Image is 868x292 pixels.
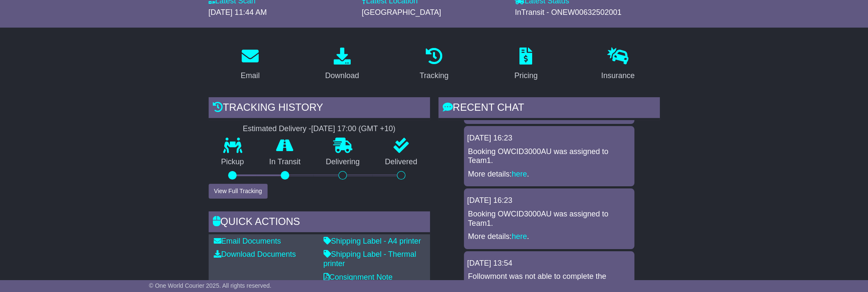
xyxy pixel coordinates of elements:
div: [DATE] 13:54 [467,259,631,268]
p: Delivered [372,157,430,167]
div: [DATE] 17:00 (GMT +10) [311,124,396,134]
p: Booking OWCID3000AU was assigned to Team1. [468,210,630,228]
button: View Full Tracking [209,184,268,199]
a: here [512,170,527,178]
p: Booking OWCID3000AU was assigned to Team1. [468,147,630,166]
a: Download [320,45,365,84]
a: Download Documents [214,250,296,258]
span: [GEOGRAPHIC_DATA] [362,8,441,17]
a: Tracking [414,45,454,84]
p: Delivering [313,157,373,167]
div: RECENT CHAT [438,97,660,120]
div: [DATE] 16:23 [467,134,631,143]
span: [DATE] 11:44 AM [209,8,267,17]
a: here [512,232,527,241]
div: Tracking [419,70,448,81]
div: Quick Actions [209,211,430,234]
p: Pickup [209,157,257,167]
p: More details: . [468,170,630,179]
div: [DATE] 16:23 [467,196,631,205]
p: More details: . [468,232,630,241]
a: Shipping Label - Thermal printer [324,250,416,268]
div: Tracking history [209,97,430,120]
div: Email [240,70,260,81]
div: Download [325,70,359,81]
a: Shipping Label - A4 printer [324,237,421,245]
div: Pricing [514,70,538,81]
a: Pricing [509,45,543,84]
span: InTransit - ONEW00632502001 [515,8,621,17]
p: In Transit [257,157,313,167]
div: Insurance [601,70,635,81]
span: © One World Courier 2025. All rights reserved. [149,282,271,289]
div: Estimated Delivery - [209,124,430,134]
a: Consignment Note [324,273,393,281]
a: Email [235,45,265,84]
a: Insurance [596,45,640,84]
a: Email Documents [214,237,281,245]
